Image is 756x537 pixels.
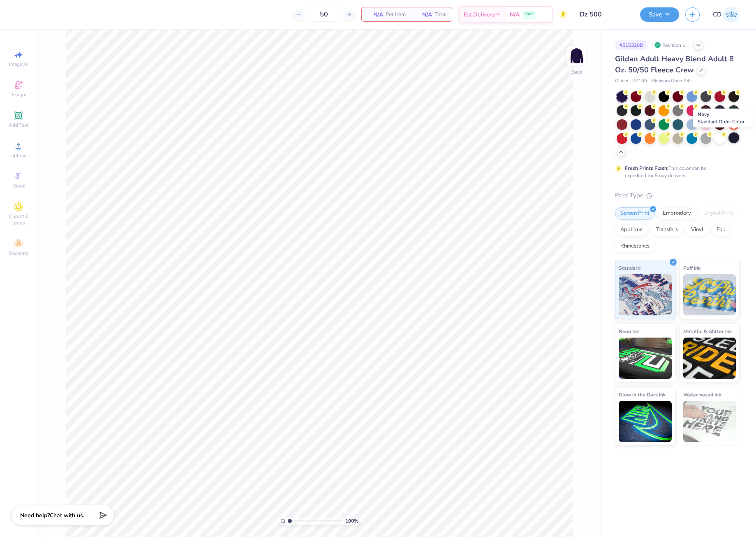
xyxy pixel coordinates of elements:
button: Save [640,7,679,22]
img: Glow in the Dark Ink [619,401,672,442]
span: Est. Delivery [464,10,495,19]
span: N/A [367,10,383,19]
img: Water based Ink [683,401,736,442]
span: # G180 [632,78,647,85]
div: Revision 1 [652,40,690,50]
div: Back [571,68,582,76]
span: Image AI [9,61,28,67]
span: Clipart & logos [4,213,33,226]
div: Applique [615,224,648,236]
span: Metallic & Glitter Ink [683,327,732,336]
span: Per Item [386,10,406,19]
span: CD [713,10,721,19]
span: Puff Ink [683,264,701,272]
span: Standard [619,264,640,272]
div: Foil [711,224,731,236]
span: Water based Ink [683,390,721,399]
div: Print Type [615,191,740,200]
div: Transfers [650,224,683,236]
span: Glow in the Dark Ink [619,390,666,399]
div: This color can be expedited for 5 day delivery. [625,164,726,179]
span: Chat with us. [50,512,84,519]
span: Gildan [615,78,628,85]
img: Standard [619,274,672,315]
span: Gildan Adult Heavy Blend Adult 8 Oz. 50/50 Fleece Crew [615,54,734,75]
div: Navy [693,109,753,127]
img: Neon Ink [619,338,672,379]
img: Metallic & Glitter Ink [683,338,736,379]
span: Upload [10,152,27,159]
span: Neon Ink [619,327,639,336]
strong: Need help? [20,512,50,519]
span: N/A [510,10,520,19]
div: Embroidery [657,207,696,220]
img: Cedric Diasanta [724,7,740,23]
a: CD [713,7,740,23]
div: Digital Print [699,207,739,220]
div: Rhinestones [615,240,655,252]
div: # 515320D [615,40,648,50]
img: Puff Ink [683,274,736,315]
div: Screen Print [615,207,655,220]
input: – – [308,7,340,22]
input: Untitled Design [573,6,634,23]
span: Minimum Order: 24 + [651,78,692,85]
img: Back [569,48,585,64]
span: Add Text [9,122,28,128]
span: Decorate [9,250,28,257]
strong: Fresh Prints Flash: [625,165,668,171]
div: Vinyl [686,224,709,236]
span: N/A [416,10,432,19]
span: Total [435,10,447,19]
span: FREE [525,12,533,17]
span: Standard Order Color [698,118,744,125]
span: 100 % [345,517,358,525]
span: Greek [12,183,25,189]
span: Designs [9,91,28,98]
